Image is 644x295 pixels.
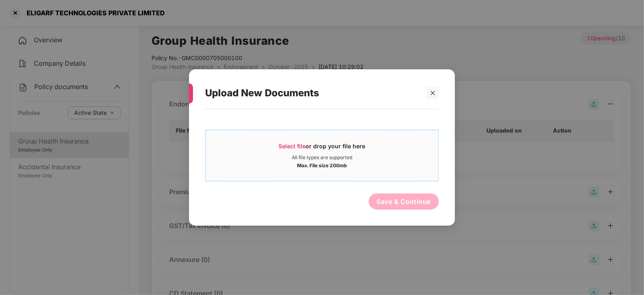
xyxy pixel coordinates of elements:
div: Max. File size 200mb [297,161,347,169]
div: or drop your file here [279,142,366,154]
span: Select file [279,143,306,150]
span: close [430,90,436,96]
div: All file types are supported [292,154,352,161]
button: Save & Continue [369,193,439,210]
div: Upload New Documents [205,77,420,109]
span: Select fileor drop your file hereAll file types are supportedMax. File size 200mb [206,136,438,175]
